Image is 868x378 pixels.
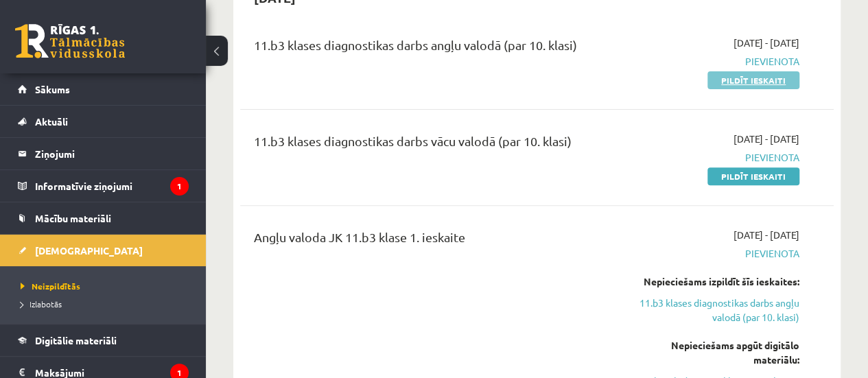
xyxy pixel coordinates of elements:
span: Digitālie materiāli [35,334,117,346]
div: Angļu valoda JK 11.b3 klase 1. ieskaite [254,228,611,253]
a: Informatīvie ziņojumi1 [18,170,189,202]
span: Pievienota [631,246,799,261]
a: 11.b3 klases diagnostikas darbs angļu valodā (par 10. klasi) [631,296,799,324]
legend: Informatīvie ziņojumi [35,170,189,202]
i: 1 [170,177,189,196]
div: Nepieciešams izpildīt šīs ieskaites: [631,274,799,289]
a: Digitālie materiāli [18,324,189,356]
a: Aktuāli [18,106,189,137]
a: Izlabotās [21,298,192,310]
span: [DATE] - [DATE] [734,228,799,242]
a: Pildīt ieskaiti [707,71,799,89]
a: Mācību materiāli [18,202,189,234]
span: [DATE] - [DATE] [734,132,799,146]
div: 11.b3 klases diagnostikas darbs vācu valodā (par 10. klasi) [254,132,611,157]
a: Neizpildītās [21,280,192,292]
span: Pievienota [631,54,799,69]
span: Izlabotās [21,298,62,309]
span: [DATE] - [DATE] [734,36,799,50]
div: 11.b3 klases diagnostikas darbs angļu valodā (par 10. klasi) [254,36,611,61]
span: [DEMOGRAPHIC_DATA] [35,244,143,257]
a: Sākums [18,73,189,105]
span: Sākums [35,83,70,95]
a: Rīgas 1. Tālmācības vidusskola [15,24,125,58]
a: [DEMOGRAPHIC_DATA] [18,235,189,266]
div: Nepieciešams apgūt digitālo materiālu: [631,338,799,367]
a: Pildīt ieskaiti [707,167,799,185]
span: Pievienota [631,150,799,165]
a: Ziņojumi [18,138,189,169]
span: Aktuāli [35,115,68,128]
legend: Ziņojumi [35,138,189,169]
span: Neizpildītās [21,281,80,292]
span: Mācību materiāli [35,212,111,224]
